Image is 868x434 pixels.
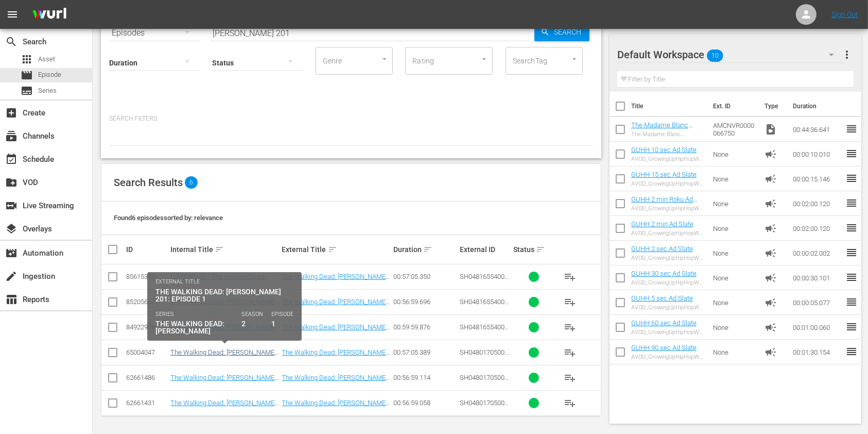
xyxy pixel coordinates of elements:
span: Episode [38,70,61,80]
td: None [709,216,761,241]
td: AMCNVR0000066750 [709,117,761,142]
span: Asset [21,53,33,65]
span: Create [5,107,18,119]
span: Automation [5,247,18,259]
span: Ad [765,321,777,333]
a: The Walking Dead: [PERSON_NAME] 201: [PERSON_NAME] de los extraños [170,323,279,346]
div: 84922926 [126,323,167,331]
span: reorder [846,147,858,160]
a: Sign Out [831,10,858,19]
span: Channels [5,130,18,142]
td: 00:00:10.010 [789,142,846,166]
span: reorder [846,197,858,209]
div: 00:57:05.350 [393,273,457,280]
span: sort [536,245,545,254]
button: playlist_add [558,340,582,365]
td: None [709,340,761,364]
td: 00:01:30.154 [789,340,846,364]
span: SH048165540000 [460,273,509,288]
div: Episodes [109,19,200,47]
td: 00:01:00.060 [789,315,846,340]
span: reorder [846,321,858,333]
button: playlist_add [558,315,582,340]
a: The Walking Dead: [PERSON_NAME] 201: Episode 1 [170,374,279,389]
a: The Walking Dead: [PERSON_NAME] 201: [PERSON_NAME] de los extraños [282,298,390,321]
a: The Walking Dead: [PERSON_NAME] 201: Episode 1 [282,348,390,364]
button: playlist_add [558,264,582,289]
span: VOD [5,176,18,189]
div: 85615398 [126,273,167,280]
span: reorder [846,296,858,308]
a: The Walking Dead: [PERSON_NAME] 201: [PERSON_NAME] de los extraños [170,298,279,321]
button: playlist_add [558,391,582,415]
td: 00:00:30.101 [789,265,846,290]
span: Ad [765,346,777,358]
span: Search [5,36,18,48]
div: 00:56:59.058 [393,399,457,407]
span: SH048165540000 [460,298,509,313]
span: Ad [765,272,777,284]
span: 6 [185,176,198,189]
a: GUHH 2 min Roku Ad Slate [631,195,697,211]
img: ans4CAIJ8jUAAAAAAAAAAAAAAAAAAAAAAAAgQb4GAAAAAAAAAAAAAAAAAAAAAAAAJMjXAAAAAAAAAAAAAAAAAAAAAAAAgAT5G... [25,3,74,27]
td: None [709,315,761,340]
div: AVOD_GrowingUpHipHopWeTV_WillBeRightBack _30sec_RB24_S01398805004 [631,279,705,286]
span: Ad [765,197,777,210]
div: AVOD_GrowingUpHipHopWeTV_WillBeRightBack _15sec_RB24_S01398805005 [631,180,705,187]
div: AVOD_GrowingUpHipHopWeTV_WillBeRightBack _10sec_RB24_S01398805006 [631,156,705,162]
span: Ad [765,173,777,185]
span: more_vert [841,48,854,61]
span: Ad [765,148,777,160]
button: Open [569,54,579,64]
div: Default Workspace [617,40,844,69]
span: reorder [846,172,858,185]
a: The Madame Blanc Mysteries 103: Episode 3 [631,121,704,137]
span: Series [38,86,57,96]
button: Open [479,54,489,64]
span: Found 6 episodes sorted by: relevance [114,214,223,222]
div: Status [513,243,554,256]
td: 00:00:05.077 [789,290,846,315]
button: playlist_add [558,365,582,390]
div: 00:56:59.696 [393,298,457,306]
span: Video [765,123,777,136]
td: 00:02:00.120 [789,216,846,241]
div: 00:56:59.114 [393,374,457,381]
div: 62661486 [126,374,167,381]
span: reorder [846,123,858,135]
td: None [709,166,761,191]
p: Search Filters: [109,114,593,123]
th: Ext. ID [707,92,758,121]
span: reorder [846,222,858,234]
a: GUHH 15 sec Ad Slate [631,171,697,178]
button: playlist_add [558,290,582,314]
td: None [709,290,761,315]
a: GUHH 2 sec Ad Slate [631,245,693,253]
a: GUHH 90 sec Ad Slate [631,344,697,352]
a: GUHH 2 min Ad Slate [631,220,693,228]
span: Ad [765,296,777,309]
a: GUHH 5 sec Ad Slate [631,294,693,302]
span: playlist_add [564,397,576,409]
div: The Madame Blanc Mysteries 103: Episode 3 [631,131,705,138]
td: None [709,191,761,216]
span: sort [215,245,224,254]
div: ID [126,245,167,254]
a: GUHH 30 sec Ad Slate [631,270,697,277]
button: Open [379,54,389,64]
span: reorder [846,246,858,259]
span: SH048017050000 [460,374,509,389]
th: Duration [787,92,849,121]
span: SH048017050000 [460,348,509,364]
a: GUHH 10 sec Ad Slate [631,146,697,154]
div: AVOD_GrowingUpHipHopWeTV_WillBeRightBack _60sec_RB24_S01398805003 [631,329,705,336]
td: None [709,265,761,290]
span: playlist_add [564,296,576,308]
span: Series [21,85,33,97]
button: more_vert [841,42,854,67]
a: The Walking Dead: [PERSON_NAME] 201: Episode 1 [282,374,390,389]
div: 65004047 [126,348,167,356]
span: Live Streaming [5,199,18,212]
a: The Walking Dead: [PERSON_NAME] 201: [PERSON_NAME] de los extraños [282,323,390,346]
div: Internal Title [170,243,279,256]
